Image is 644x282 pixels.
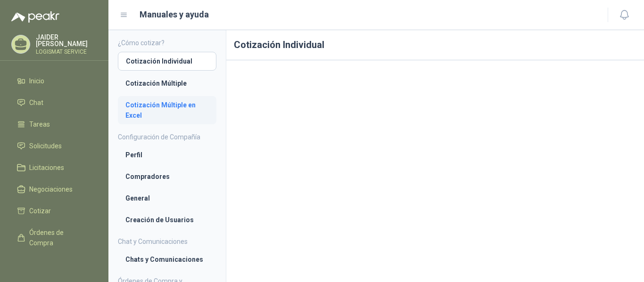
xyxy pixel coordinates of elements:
a: Chat [11,94,97,112]
a: Chats y Comunicaciones [118,250,216,268]
li: Cotización Múltiple [125,78,209,89]
a: Creación de Usuarios [118,211,216,229]
span: Licitaciones [29,162,64,173]
a: Solicitudes [11,137,97,155]
a: Órdenes de Compra [11,224,97,252]
a: Cotizar [11,202,97,220]
h4: Configuración de Compañía [118,132,216,142]
a: Inicio [11,72,97,90]
p: LOGISMAT SERVICE [36,49,97,55]
span: Solicitudes [29,141,62,151]
a: Perfil [118,146,216,164]
li: Perfil [125,150,209,160]
span: Inicio [29,76,44,86]
h4: Chat y Comunicaciones [118,236,216,247]
li: General [125,193,209,203]
span: Chat [29,97,43,108]
li: Chats y Comunicaciones [125,254,209,265]
a: Compradores [118,168,216,185]
img: Logo peakr [11,11,59,23]
span: Negociaciones [29,184,73,194]
h1: Cotización Individual [226,30,644,60]
li: Compradores [125,171,209,182]
span: Órdenes de Compra [29,227,88,248]
a: Cotización Múltiple [118,74,216,92]
a: Remisiones [11,256,97,274]
a: Cotización Individual [118,52,216,71]
a: Cotización Múltiple en Excel [118,96,216,124]
li: Cotización Individual [126,56,208,66]
li: Cotización Múltiple en Excel [125,100,209,121]
li: Creación de Usuarios [125,215,209,225]
h4: ¿Cómo cotizar? [118,38,216,48]
h1: Manuales y ayuda [140,8,209,21]
span: Cotizar [29,206,51,216]
p: JAIDER [PERSON_NAME] [36,34,97,47]
a: Licitaciones [11,159,97,177]
span: Tareas [29,119,50,129]
a: Tareas [11,115,97,133]
a: General [118,189,216,207]
a: Negociaciones [11,180,97,198]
